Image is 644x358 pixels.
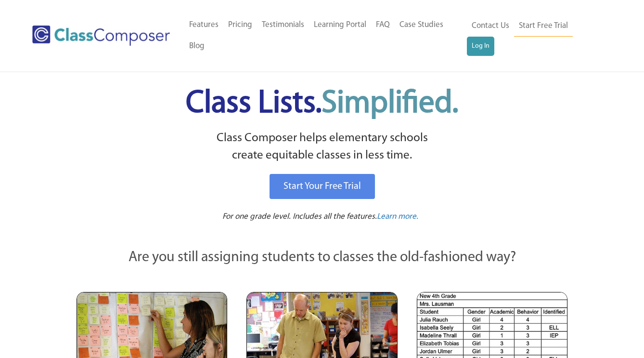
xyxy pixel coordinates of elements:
[32,26,170,46] img: Class Composer
[283,182,361,191] span: Start Your Free Trial
[467,15,605,56] nav: Header Menu
[270,174,375,199] a: Start Your Free Trial
[223,14,257,36] a: Pricing
[514,15,573,37] a: Start Free Trial
[257,14,309,36] a: Testimonials
[322,88,458,119] span: Simplified.
[222,212,377,221] span: For one grade level. Includes all the features.
[77,247,567,268] p: Are you still assigning students to classes the old-fashioned way?
[467,15,514,37] a: Contact Us
[186,88,458,119] span: Class Lists.
[377,212,418,221] span: Learn more.
[467,37,494,56] a: Log In
[184,14,223,36] a: Features
[377,211,418,223] a: Learn more.
[371,14,395,36] a: FAQ
[395,14,448,36] a: Case Studies
[309,14,371,36] a: Learning Portal
[75,130,569,165] p: Class Composer helps elementary schools create equitable classes in less time.
[184,36,209,57] a: Blog
[184,14,467,57] nav: Header Menu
